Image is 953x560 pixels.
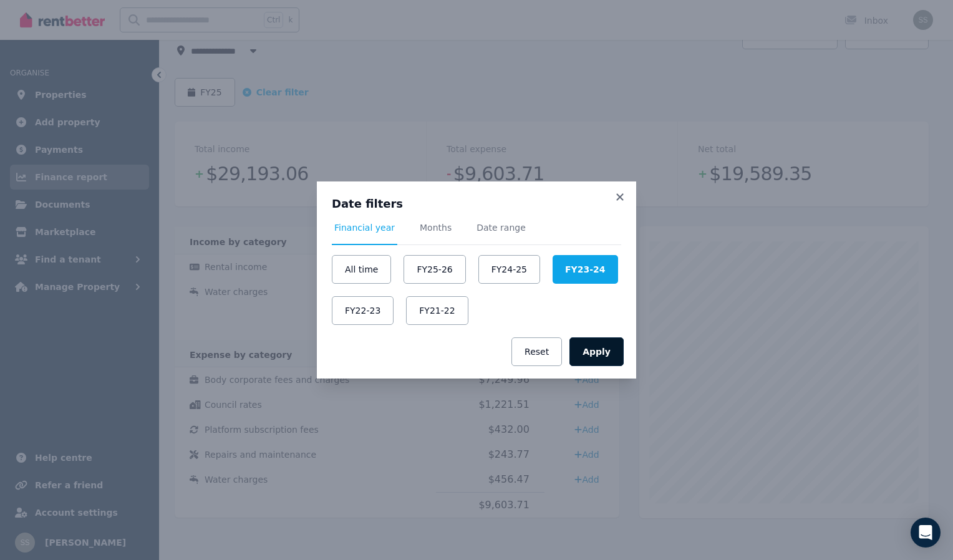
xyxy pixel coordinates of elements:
[332,296,394,325] button: FY22-23
[332,196,621,211] h3: Date filters
[420,221,452,234] span: Months
[332,221,621,245] nav: Tabs
[406,296,468,325] button: FY21-22
[334,221,395,234] span: Financial year
[911,518,941,548] div: Open Intercom Messenger
[476,221,526,234] span: Date range
[332,255,391,284] button: All time
[569,337,624,366] button: Apply
[404,255,465,284] button: FY25-26
[553,255,617,284] button: FY23-24
[478,255,540,284] button: FY24-25
[511,337,562,366] button: Reset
